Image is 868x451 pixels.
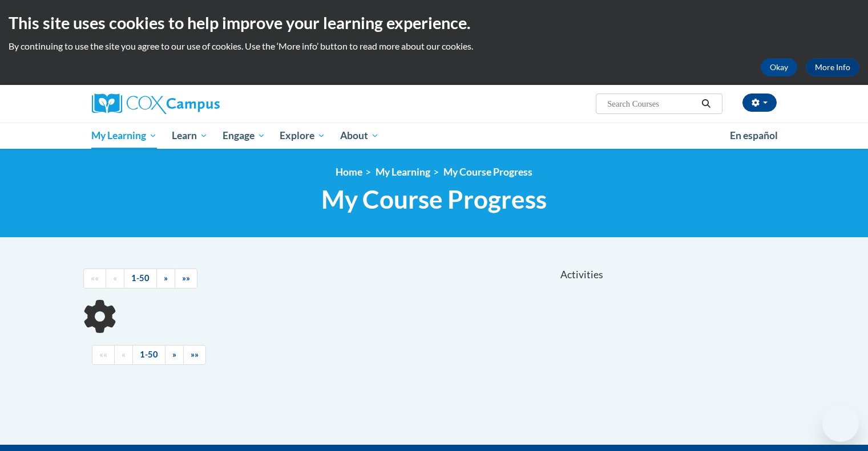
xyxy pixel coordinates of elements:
[164,123,215,149] a: Learn
[697,97,714,111] button: Search
[333,123,386,149] a: About
[223,129,265,143] span: Engage
[606,97,697,111] input: Search Courses
[91,273,99,283] span: ««
[156,269,175,289] a: Next
[99,350,107,359] span: ««
[191,350,199,359] span: »»
[722,124,785,148] a: En español
[165,345,184,365] a: Next
[175,269,197,289] a: End
[560,269,603,281] span: Activities
[822,405,859,442] iframe: Button to launch messaging window
[215,123,273,149] a: Engage
[172,129,208,143] span: Learn
[92,345,115,365] a: Begining
[92,94,220,114] img: Cox Campus
[106,269,124,289] a: Previous
[114,345,133,365] a: Previous
[113,273,117,283] span: «
[75,123,794,149] div: Main menu
[183,345,206,365] a: End
[321,184,547,214] span: My Course Progress
[172,350,176,359] span: »
[83,269,106,289] a: Begining
[806,58,859,76] a: More Info
[84,123,165,149] a: My Learning
[761,58,797,76] button: Okay
[92,94,309,114] a: Cox Campus
[336,166,362,178] a: Home
[132,345,165,365] a: 1-50
[443,166,532,178] a: My Course Progress
[340,129,379,143] span: About
[91,129,157,143] span: My Learning
[164,273,168,283] span: »
[272,123,333,149] a: Explore
[9,11,859,34] h2: This site uses cookies to help improve your learning experience.
[730,129,778,141] span: En español
[9,40,859,52] p: By continuing to use the site you agree to our use of cookies. Use the ‘More info’ button to read...
[124,269,157,289] a: 1-50
[742,94,777,112] button: Account Settings
[280,129,325,143] span: Explore
[182,273,190,283] span: »»
[376,166,430,178] a: My Learning
[122,350,126,359] span: «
